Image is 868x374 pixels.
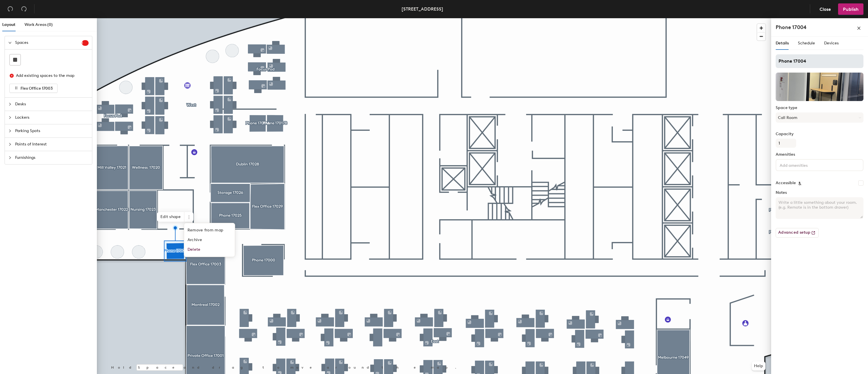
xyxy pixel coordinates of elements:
[25,22,53,27] span: Work Areas (0)
[776,41,789,46] span: Details
[15,151,89,164] span: Furnishings
[838,3,863,15] button: Publish
[5,3,16,15] button: Undo (⌘ + Z)
[16,73,84,79] div: Add existing spaces to the map
[779,161,830,168] input: Add amenities
[8,102,12,106] span: collapsed
[15,98,89,111] span: Desks
[402,5,443,13] div: [STREET_ADDRESS]
[776,181,796,185] label: Accessible
[8,156,12,159] span: collapsed
[857,26,861,30] span: close
[815,3,836,15] button: Close
[776,132,863,136] label: Capacity
[15,138,89,151] span: Points of Interest
[8,129,12,133] span: collapsed
[776,190,863,195] label: Notes
[15,124,89,137] span: Parking Spots
[752,361,765,371] button: Help
[21,86,53,91] span: Flex Office 17003
[15,111,89,124] span: Lockers
[82,40,89,46] sup: 1
[776,24,806,31] h4: Phone 17004
[824,41,839,46] span: Devices
[184,235,235,245] span: Archive
[184,245,235,254] span: Delete
[820,7,831,12] span: Close
[8,116,12,119] span: collapsed
[776,106,863,110] label: Space type
[82,41,89,45] span: 1
[7,6,13,12] span: undo
[776,73,863,101] img: The space named Phone 17004
[2,22,15,27] span: Layout
[10,74,14,78] span: close-circle
[776,112,863,123] button: Call Room
[184,225,235,235] span: Remove from map
[15,36,82,49] span: Spaces
[8,143,12,146] span: collapsed
[18,3,30,15] button: Redo (⌘ + ⇧ + Z)
[157,212,184,222] span: Edit shape
[9,84,58,93] button: Flex Office 17003
[8,41,12,44] span: expanded
[776,152,863,157] label: Amenities
[843,7,859,12] span: Publish
[798,41,815,46] span: Schedule
[776,228,819,238] button: Advanced setup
